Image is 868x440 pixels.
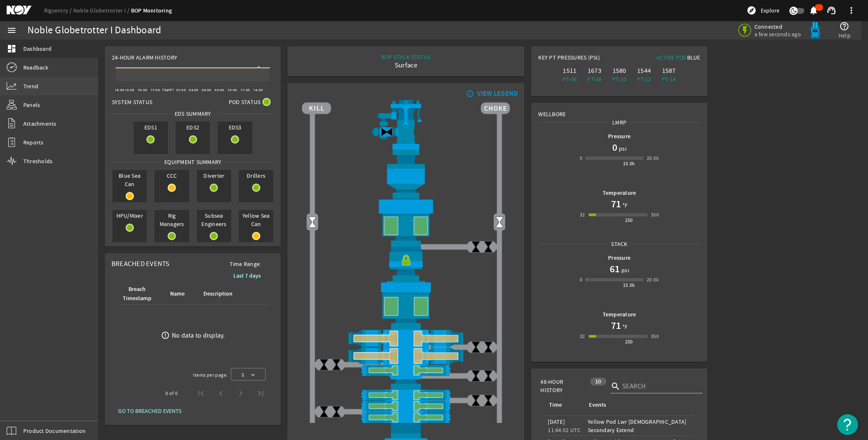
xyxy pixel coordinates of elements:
div: 15.0k [623,159,635,168]
text: 04:00 [189,88,198,93]
b: Temperature [603,189,636,197]
div: PT-12 [633,75,655,83]
text: 18:00 [125,88,134,93]
div: 0 of 0 [166,389,178,398]
div: Breach Timestamp [121,285,159,303]
img: ValveClose.png [482,370,495,382]
span: HPU/Mixer [112,210,147,221]
span: Diverter [197,170,231,181]
img: Valve2Close.png [381,126,393,138]
span: Attachments [23,119,57,128]
h1: 0 [612,141,617,154]
div: Name [169,289,192,298]
img: LowerAnnularOpen.png [302,281,510,329]
img: PipeRamOpen.png [302,365,510,376]
mat-icon: dashboard [7,44,17,54]
div: 350 [651,211,659,219]
div: VIEW LEGEND [477,89,518,98]
span: System Status [112,98,152,106]
a: BOP Monitoring [131,7,172,15]
div: 250 [625,338,633,346]
i: search [611,381,621,391]
span: Time Range: [223,260,268,268]
span: LMRP [609,118,629,127]
img: ValveClose.png [470,394,482,407]
span: Help [838,31,851,40]
div: Description [203,289,232,298]
img: ValveClose.png [482,394,495,407]
span: Drillers [239,170,273,181]
text: 06:00 [202,88,211,93]
img: PipeRamOpen.png [302,400,510,412]
div: PT-10 [608,75,630,83]
img: UpperAnnularOpen.png [302,198,510,247]
mat-icon: error_outline [161,331,170,340]
div: 32 [580,211,585,219]
span: EDS3 [218,122,252,133]
button: Last 7 days [227,268,267,283]
div: 20.0k [647,276,659,284]
span: EDS1 [134,122,168,133]
div: Noble Globetrotter I Dashboard [27,26,161,35]
text: 02:00 [176,88,186,93]
span: Product Documentation [23,427,86,435]
h1: 71 [611,197,621,211]
span: 48-Hour History [540,378,586,394]
text: 20:00 [138,88,147,93]
button: GO TO BREACHED EVENTS [111,403,188,418]
div: 0 [580,276,582,284]
mat-icon: info_outline [464,90,474,97]
img: ValveClose.png [470,241,482,253]
mat-icon: notifications [809,5,819,15]
div: Time [548,400,578,410]
b: Last 7 days [233,272,261,280]
span: Connected [754,23,801,30]
legacy-datetime-component: 11:44:02 UTC [548,426,581,434]
span: Stack [608,240,630,248]
div: PT-06 [559,75,581,83]
span: Thresholds [23,157,53,165]
div: Events [588,400,687,410]
div: 1511 [559,67,581,75]
div: BOP STACK STATUS [381,53,430,61]
span: Equipment Summary [161,158,224,166]
span: Panels [23,101,40,109]
div: Wellbore [532,103,707,118]
text: 12:00 [240,88,250,93]
div: 1580 [608,67,630,75]
b: Temperature [603,311,636,318]
mat-icon: explore [747,5,757,15]
div: 20.0k [647,154,659,162]
button: more_vert [841,0,861,20]
img: ValveClose.png [482,241,495,253]
img: ValveClose.png [330,358,343,371]
button: Explore [743,4,783,17]
div: 1544 [633,67,655,75]
div: 250 [625,216,633,224]
span: a few seconds ago [754,30,801,38]
img: ValveClose.png [330,405,343,418]
span: Subsea Engineers [197,210,231,230]
div: 15.0k [623,281,635,289]
span: Dashboard [23,45,52,53]
mat-icon: menu [7,25,17,35]
div: 350 [651,332,659,341]
span: Readback [23,63,48,72]
img: RiserAdapter.png [302,100,510,149]
text: 22:00 [151,88,160,93]
div: 10 [590,378,606,385]
span: CCC [154,170,189,181]
img: ShearRamOpenBlock.png [302,330,510,347]
img: ValveClose.png [470,370,482,382]
div: Name [170,289,185,298]
text: [DATE] [162,88,174,93]
span: Blue [687,54,700,61]
img: BopBodyShearBottom.png [302,376,510,390]
div: PT-08 [584,75,606,83]
span: °F [621,201,628,209]
legacy-datetime-component: [DATE] [548,418,565,425]
span: Reports [23,138,44,147]
div: Time [549,400,562,410]
span: Blue Sea Can [112,170,147,190]
input: Search [622,381,696,391]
